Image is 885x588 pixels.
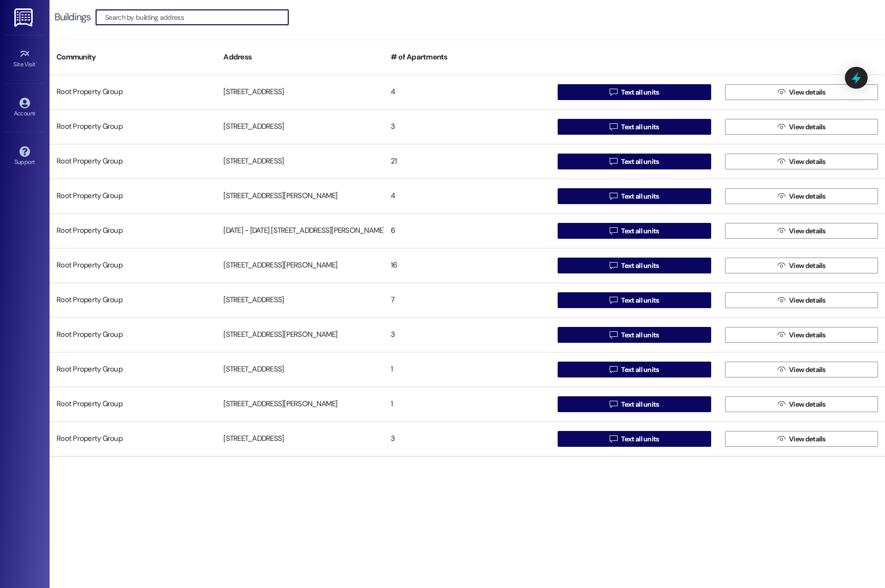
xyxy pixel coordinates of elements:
[610,158,617,165] i: 
[789,295,826,306] span: View details
[621,365,659,375] span: Text all units
[725,431,878,447] button: View details
[725,223,878,239] button: View details
[789,226,826,236] span: View details
[384,186,551,206] div: 4
[50,290,216,310] div: Root Property Group
[778,88,785,96] i: 
[5,95,45,121] a: Account
[384,221,551,241] div: 6
[50,429,216,449] div: Root Property Group
[36,59,37,66] span: •
[621,191,659,202] span: Text all units
[725,188,878,204] button: View details
[558,396,711,412] button: Text all units
[384,360,551,379] div: 1
[725,396,878,412] button: View details
[384,256,551,275] div: 16
[610,262,617,269] i: 
[610,366,617,374] i: 
[789,122,826,132] span: View details
[610,192,617,200] i: 
[384,429,551,449] div: 3
[778,227,785,235] i: 
[778,262,785,269] i: 
[50,82,216,102] div: Root Property Group
[725,258,878,273] button: View details
[558,154,711,169] button: Text all units
[778,435,785,443] i: 
[610,296,617,304] i: 
[50,186,216,206] div: Root Property Group
[621,87,659,98] span: Text all units
[216,186,383,206] div: [STREET_ADDRESS][PERSON_NAME]
[778,296,785,304] i: 
[778,331,785,339] i: 
[621,261,659,271] span: Text all units
[50,360,216,379] div: Root Property Group
[50,152,216,171] div: Root Property Group
[216,45,383,69] div: Address
[216,429,383,449] div: [STREET_ADDRESS]
[725,292,878,308] button: View details
[725,327,878,343] button: View details
[789,157,826,167] span: View details
[610,331,617,339] i: 
[621,295,659,306] span: Text all units
[384,152,551,171] div: 21
[778,123,785,131] i: 
[50,117,216,137] div: Root Property Group
[778,158,785,165] i: 
[789,330,826,340] span: View details
[610,123,617,131] i: 
[50,256,216,275] div: Root Property Group
[105,10,288,24] input: Search by building address
[50,45,216,69] div: Community
[789,365,826,375] span: View details
[789,434,826,444] span: View details
[558,362,711,377] button: Text all units
[789,191,826,202] span: View details
[610,435,617,443] i: 
[14,8,35,27] img: ResiDesk Logo
[621,226,659,236] span: Text all units
[216,290,383,310] div: [STREET_ADDRESS]
[384,290,551,310] div: 7
[789,399,826,410] span: View details
[558,431,711,447] button: Text all units
[558,258,711,273] button: Text all units
[558,327,711,343] button: Text all units
[384,117,551,137] div: 3
[50,325,216,345] div: Root Property Group
[216,360,383,379] div: [STREET_ADDRESS]
[5,46,45,72] a: Site Visit •
[610,88,617,96] i: 
[54,12,91,22] div: Buildings
[216,221,383,241] div: [DATE] - [DATE] [STREET_ADDRESS][PERSON_NAME]
[725,362,878,377] button: View details
[384,325,551,345] div: 3
[621,434,659,444] span: Text all units
[216,394,383,414] div: [STREET_ADDRESS][PERSON_NAME]
[5,143,45,170] a: Support
[621,157,659,167] span: Text all units
[216,117,383,137] div: [STREET_ADDRESS]
[621,330,659,340] span: Text all units
[558,119,711,135] button: Text all units
[216,82,383,102] div: [STREET_ADDRESS]
[778,400,785,408] i: 
[610,400,617,408] i: 
[384,45,551,69] div: # of Apartments
[216,152,383,171] div: [STREET_ADDRESS]
[558,292,711,308] button: Text all units
[384,82,551,102] div: 4
[789,87,826,98] span: View details
[621,399,659,410] span: Text all units
[50,394,216,414] div: Root Property Group
[778,192,785,200] i: 
[610,227,617,235] i: 
[216,256,383,275] div: [STREET_ADDRESS][PERSON_NAME]
[725,119,878,135] button: View details
[778,366,785,374] i: 
[621,122,659,132] span: Text all units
